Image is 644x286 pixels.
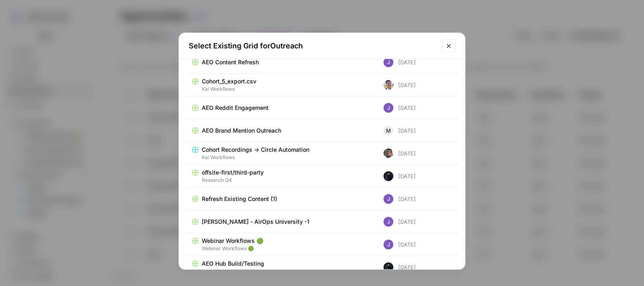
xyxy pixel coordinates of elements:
[384,262,416,272] div: [DATE]
[384,148,416,158] div: [DATE]
[192,245,371,252] span: Webinar Workflows 🟢
[202,77,256,85] span: Cohort_5_export.csv
[202,146,309,154] span: Cohort Recordings -> Circle Automation
[384,217,393,227] img: ubsf4auoma5okdcylokeqxbo075l
[192,268,371,275] span: AEO HUB
[386,127,391,135] span: M
[202,195,277,203] span: Refresh Existing Content (1)
[202,260,264,268] span: AEO Hub Build/Testing
[192,154,371,161] span: Kai Workflows
[384,171,416,181] div: [DATE]
[384,103,416,113] div: [DATE]
[384,148,393,158] img: u93l1oyz1g39q1i4vkrv6vz0p6p4
[202,58,259,66] span: AEO Content Refresh
[384,262,393,272] img: mae98n22be7w2flmvint2g1h8u9g
[202,218,309,226] span: [PERSON_NAME] - AirOps University -1
[189,40,437,52] h2: Select Existing Grid for Outreach
[202,237,263,245] span: Webinar Workflows 🟢
[384,80,416,90] div: [DATE]
[384,217,416,227] div: [DATE]
[384,103,393,113] img: ubsf4auoma5okdcylokeqxbo075l
[384,57,393,67] img: ubsf4auoma5okdcylokeqxbo075l
[384,171,393,181] img: mae98n22be7w2flmvint2g1h8u9g
[202,127,281,135] span: AEO Brand Mention Outreach
[442,39,455,52] button: Close modal
[384,240,393,249] img: ubsf4auoma5okdcylokeqxbo075l
[192,85,371,93] span: Kai Workflows
[202,168,264,177] span: offsite-first/third-party
[384,194,416,204] div: [DATE]
[192,177,371,184] span: Research Q4
[384,80,393,90] img: 99f2gcj60tl1tjps57nny4cf0tt1
[202,104,269,112] span: AEO Reddit Engagement
[384,57,416,67] div: [DATE]
[384,194,393,204] img: ubsf4auoma5okdcylokeqxbo075l
[384,126,416,135] div: [DATE]
[384,240,416,249] div: [DATE]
